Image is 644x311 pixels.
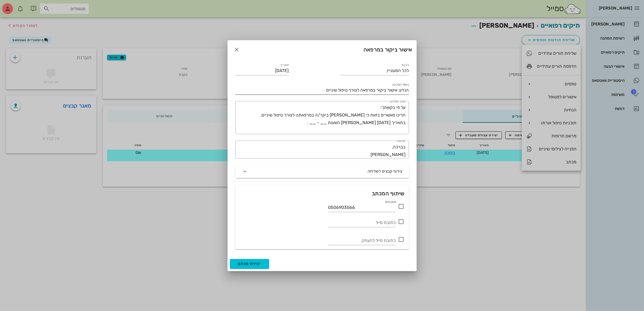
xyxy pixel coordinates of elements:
label: לכבוד [401,63,409,67]
div: אישור ביקור במרפאה [228,40,417,59]
button: צירוף קבצים לשליחה [235,165,409,178]
label: תאריך [280,63,289,67]
button: יצירת מכתב [230,259,269,269]
label: נושא המכתב [392,83,409,87]
label: וואטסאפ [385,200,396,204]
div: שיתוף המכתב [372,189,405,198]
label: חתימה [397,139,406,143]
span: יצירת מכתב [238,261,261,266]
label: תוכן המכתב [389,99,406,103]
